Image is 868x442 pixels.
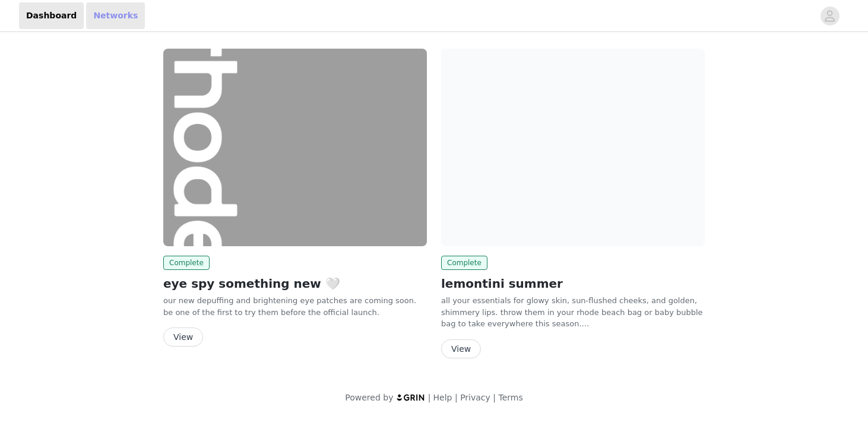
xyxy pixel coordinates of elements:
span: | [428,393,431,402]
a: View [441,345,481,354]
h2: eye spy something new 🤍 [163,275,427,292]
button: View [441,339,481,358]
a: Help [433,393,452,402]
a: Networks [86,2,145,29]
a: Dashboard [19,2,84,29]
a: Terms [498,393,522,402]
p: our new depuffing and brightening eye patches are coming soon. be one of the first to try them be... [163,295,427,318]
span: | [493,393,496,402]
span: Powered by [345,393,393,402]
a: View [163,333,203,342]
a: Privacy [460,393,490,402]
span: Complete [163,256,210,270]
img: rhode skin [441,49,705,246]
button: View [163,327,203,346]
div: avatar [824,7,835,26]
span: Complete [441,256,487,270]
img: logo [396,393,426,401]
span: | [455,393,458,402]
p: all your essentials for glowy skin, sun-flushed cheeks, and golden, shimmery lips. throw them in ... [441,295,705,330]
img: rhode skin [163,49,427,246]
h2: lemontini summer [441,275,705,292]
